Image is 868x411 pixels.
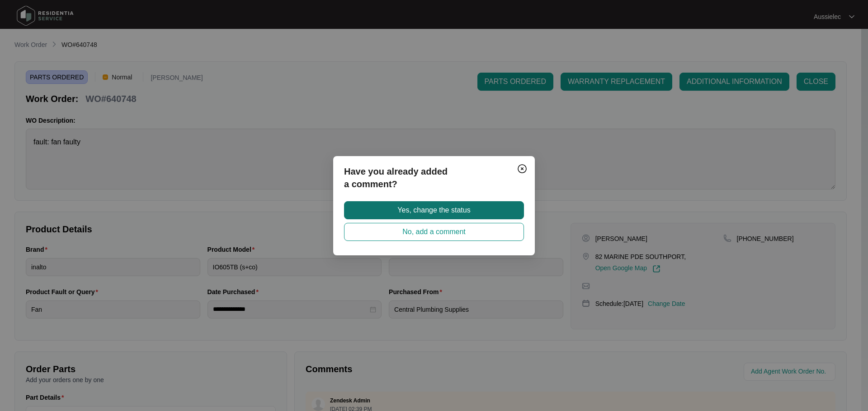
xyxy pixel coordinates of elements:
[344,223,524,241] button: No, add a comment
[397,205,470,216] span: Yes, change the status
[344,178,524,190] p: a comment?
[515,162,529,176] button: Close
[402,226,466,237] span: No, add a comment
[517,163,528,174] img: closeCircle
[344,165,524,178] p: Have you already added
[344,201,524,219] button: Yes, change the status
